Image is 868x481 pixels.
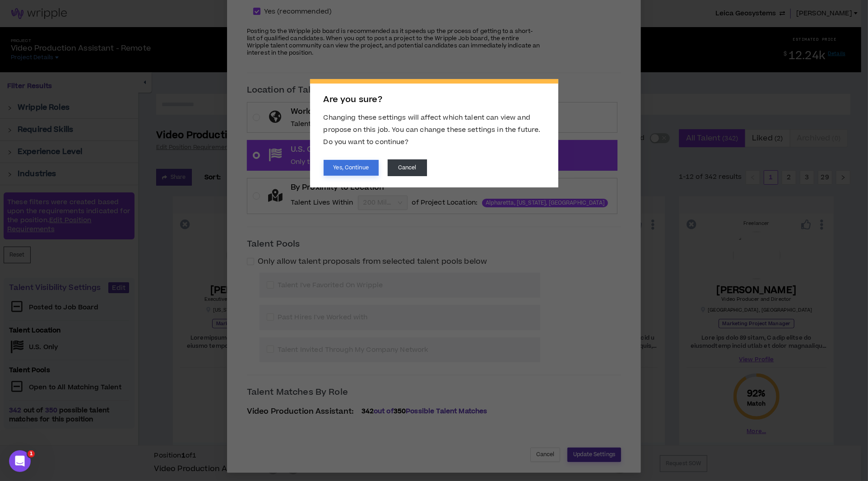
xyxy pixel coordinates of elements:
span: 1 [28,450,35,458]
span: Changing these settings will affect which talent can view and propose on this job. You can change... [324,113,541,147]
h2: Are you sure? [324,95,545,105]
iframe: Intercom live chat [9,450,31,472]
button: Yes, Continue [324,160,379,176]
button: Cancel [388,159,427,176]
